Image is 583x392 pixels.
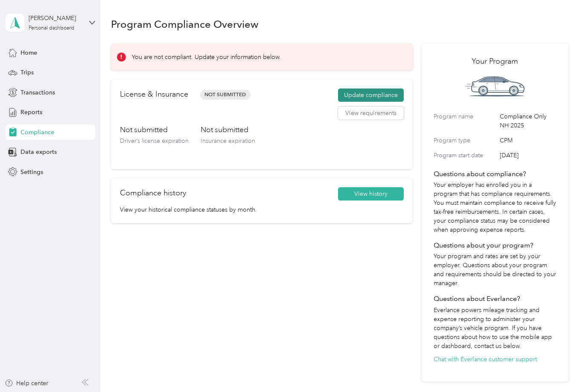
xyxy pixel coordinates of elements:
h2: License & Insurance [120,88,188,100]
span: Data exports [20,147,57,156]
span: Not Submitted [200,90,251,100]
button: Chat with Everlance customer support [434,355,537,364]
button: View history [338,187,404,201]
h3: Not submitted [120,124,189,135]
span: Compliance [20,128,54,137]
span: Compliance Only NH 2025 [500,112,556,130]
span: Reports [20,108,42,117]
iframe: Everlance-gr Chat Button Frame [535,344,583,392]
p: Your program and rates are set by your employer. Questions about your program and requirements sh... [434,252,556,288]
span: Settings [20,168,43,177]
label: Program type [434,136,497,145]
div: Personal dashboard [29,26,74,31]
p: You are not compliant. Update your information below. [132,53,281,62]
h2: Your Program [434,56,556,67]
h3: Not submitted [201,124,255,135]
p: Your employer has enrolled you in a program that has compliance requirements. You must maintain c... [434,180,556,234]
span: Driver’s license expiration [120,137,189,144]
h1: Program Compliance Overview [111,20,259,29]
h2: Compliance history [120,187,186,199]
label: Program start date [434,151,497,160]
span: CPM [500,136,556,145]
h4: Questions about compliance? [434,169,556,179]
span: Insurance expiration [201,137,255,144]
button: View requirements [338,106,404,120]
h4: Questions about your program? [434,240,556,251]
button: Help center [5,379,48,388]
h4: Questions about Everlance? [434,294,556,304]
p: Everlance powers mileage tracking and expense reporting to administer your company’s vehicle prog... [434,306,556,351]
span: Transactions [20,88,55,97]
label: Program name [434,112,497,130]
button: Update compliance [338,88,404,102]
span: Home [20,48,37,57]
span: [DATE] [500,151,556,160]
span: Trips [20,68,34,77]
p: View your historical compliance statuses by month. [120,205,404,214]
div: [PERSON_NAME] [29,14,82,23]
